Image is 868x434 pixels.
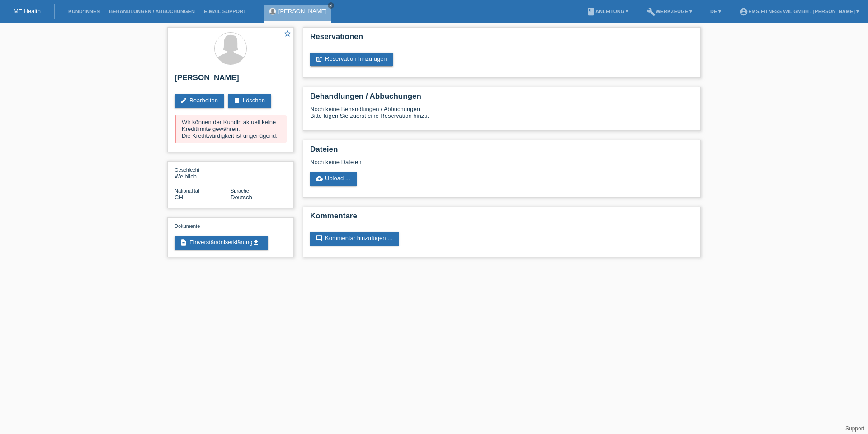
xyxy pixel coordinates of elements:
[310,106,693,126] div: Noch keine Behandlungen / Abbuchungen Bitte fügen Sie zuerst eine Reservation hinzu.
[316,55,323,63] i: post_add
[316,175,323,182] i: cloud_upload
[175,94,224,108] a: editBearbeiten
[175,115,287,143] div: Wir können der Kundin aktuell keine Kreditlimite gewähren. Die Kreditwürdigkeit ist ungenügend.
[104,9,199,14] a: Behandlungen / Abbuchungen
[310,53,393,66] a: post_addReservation hinzufügen
[278,8,327,14] a: [PERSON_NAME]
[310,32,693,46] h2: Reservationen
[646,7,656,16] i: build
[175,73,287,87] h2: [PERSON_NAME]
[586,7,595,16] i: book
[175,223,200,229] span: Dokumente
[175,194,183,201] span: Schweiz
[735,9,863,14] a: account_circleEMS-Fitness Wil GmbH - [PERSON_NAME] ▾
[310,212,693,225] h2: Kommentare
[175,188,199,193] span: Nationalität
[231,194,252,201] span: Deutsch
[739,7,748,16] i: account_circle
[642,9,697,14] a: buildWerkzeuge ▾
[310,92,693,106] h2: Behandlungen / Abbuchungen
[310,172,357,186] a: cloud_uploadUpload ...
[316,235,323,242] i: comment
[199,9,251,14] a: E-Mail Support
[283,29,292,39] a: star_border
[175,167,199,173] span: Geschlecht
[175,236,268,250] a: descriptionEinverständniserklärungget_app
[310,159,586,165] div: Noch keine Dateien
[180,239,187,246] i: description
[14,8,41,14] a: MF Health
[175,166,231,180] div: Weiblich
[283,29,292,38] i: star_border
[845,425,864,432] a: Support
[252,239,259,246] i: get_app
[180,97,187,104] i: edit
[328,2,334,9] a: close
[310,232,399,246] a: commentKommentar hinzufügen ...
[228,94,271,108] a: deleteLöschen
[582,9,633,14] a: bookAnleitung ▾
[329,3,333,8] i: close
[706,9,726,14] a: DE ▾
[231,188,249,193] span: Sprache
[233,97,241,104] i: delete
[310,145,693,159] h2: Dateien
[64,9,104,14] a: Kund*innen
